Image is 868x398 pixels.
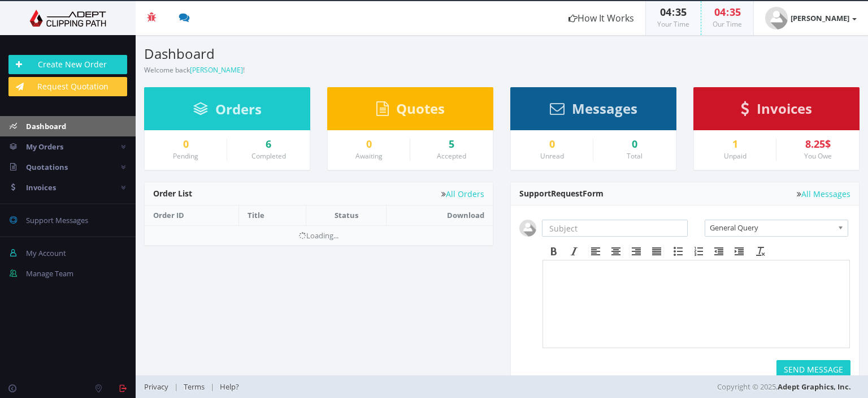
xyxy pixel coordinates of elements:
span: General Query [710,220,833,235]
span: Request [551,188,583,199]
span: My Orders [26,142,63,152]
div: Italic [564,244,584,259]
a: Quotes [376,106,445,116]
span: : [671,5,675,19]
a: 0 [519,139,584,150]
a: 1 [702,139,767,150]
a: Orders [193,106,262,117]
div: 0 [602,139,667,150]
span: 04 [714,5,726,19]
th: Title [239,206,306,225]
span: Dashboard [26,121,66,131]
div: Bold [544,244,564,259]
a: 0 [153,139,218,150]
span: 04 [660,5,671,19]
span: Quotes [396,99,445,118]
span: Support Messages [26,215,88,225]
div: Decrease indent [709,244,729,259]
span: : [726,5,730,19]
a: 0 [336,139,401,150]
div: Align left [585,244,606,259]
h3: Dashboard [144,46,493,61]
small: You Owe [804,151,832,161]
span: Messages [572,99,637,118]
span: Order List [153,188,192,199]
a: Adept Graphics, Inc. [778,382,851,392]
td: Loading... [145,225,493,245]
div: Justify [646,244,667,259]
div: 8.25$ [785,139,850,150]
small: Completed [251,151,286,161]
small: Awaiting [355,151,383,161]
th: Status [306,206,387,225]
a: All Orders [441,190,484,198]
span: Manage Team [26,268,73,279]
small: Total [627,151,643,161]
a: How It Works [557,1,645,35]
span: Quotations [26,162,68,172]
span: My Account [26,248,66,258]
div: Numbered list [688,244,709,259]
a: Create New Order [8,55,127,74]
small: Welcome back ! [144,65,245,75]
a: [PERSON_NAME] [190,65,243,75]
small: Unpaid [724,151,747,161]
a: 6 [236,139,301,150]
button: SEND MESSAGE [776,360,850,379]
span: Support Form [519,188,604,199]
span: 35 [730,5,741,19]
span: Copyright © 2025, [717,381,851,392]
div: Align center [606,244,626,259]
span: Invoices [26,182,56,192]
a: 5 [419,139,484,150]
a: Terms [178,382,210,392]
a: Request Quotation [8,77,127,96]
div: Bullet list [668,244,688,259]
th: Order ID [145,206,239,225]
div: Clear formatting [750,244,771,259]
a: Messages [550,106,637,116]
small: Your Time [657,19,689,29]
a: Privacy [144,382,174,392]
span: Orders [215,100,262,118]
strong: [PERSON_NAME] [791,13,849,23]
th: Download [387,206,493,225]
small: Our Time [713,19,742,29]
small: Accepted [437,151,466,161]
span: 35 [675,5,687,19]
div: Align right [626,244,646,259]
div: Increase indent [729,244,749,259]
small: Pending [173,151,198,161]
div: | | [144,375,621,398]
img: user_default.jpg [765,7,788,29]
iframe: Rich Text Area. Press ALT-F9 for menu. Press ALT-F10 for toolbar. Press ALT-0 for help [543,260,849,348]
span: Invoices [757,99,812,118]
a: Help? [214,382,245,392]
a: [PERSON_NAME] [754,1,868,35]
img: user_default.jpg [519,220,536,237]
img: Adept Graphics [8,10,127,27]
small: Unread [540,151,564,161]
a: All Messages [797,190,850,198]
a: Invoices [741,106,812,116]
input: Subject [542,220,688,237]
